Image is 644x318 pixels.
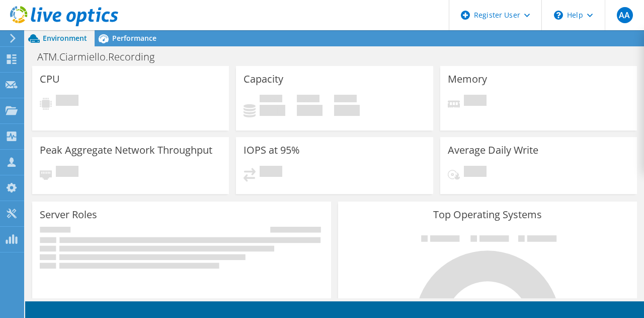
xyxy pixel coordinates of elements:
h3: Server Roles [40,209,97,220]
span: Pending [260,166,282,179]
h4: 0 GiB [297,105,323,116]
span: Total [334,95,357,105]
span: Pending [56,166,78,179]
h4: 0 GiB [334,105,360,116]
span: Used [260,95,282,105]
h3: CPU [40,74,60,85]
span: Pending [464,166,487,179]
h4: 0 GiB [260,105,285,116]
h3: Capacity [244,74,283,85]
span: Pending [56,95,78,108]
span: Environment [43,33,87,43]
h3: Peak Aggregate Network Throughput [40,145,212,156]
h1: ATM.Ciarmiello.Recording [33,51,170,62]
span: Free [297,95,319,105]
h3: Top Operating Systems [346,209,629,220]
h3: Memory [448,74,487,85]
span: AA [617,7,633,23]
h3: Average Daily Write [448,145,538,156]
span: Pending [464,95,487,108]
h3: IOPS at 95% [244,145,300,156]
span: Performance [112,33,156,43]
svg: \n [554,11,563,20]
